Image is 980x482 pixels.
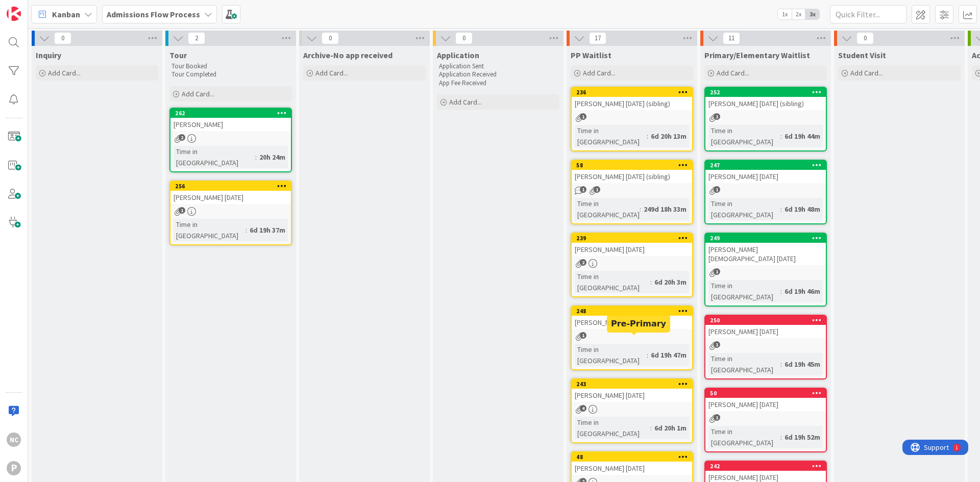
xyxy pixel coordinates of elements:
div: Time in [GEOGRAPHIC_DATA] [174,219,246,241]
div: 247 [710,162,826,169]
span: Archive-No app received [303,50,393,60]
span: 4 [580,405,586,412]
div: [PERSON_NAME] [DATE] [572,389,692,402]
div: 6d 20h 13m [648,131,689,142]
div: 247[PERSON_NAME] [DATE] [705,161,826,183]
div: Time in [GEOGRAPHIC_DATA] [708,280,780,302]
div: 50[PERSON_NAME] [DATE] [705,389,826,411]
div: 249 [705,234,826,243]
span: : [780,204,782,215]
span: Inquiry [36,50,61,60]
div: Time in [GEOGRAPHIC_DATA] [708,198,780,220]
div: 20h 24m [257,151,288,163]
span: 1 [714,268,720,275]
div: Time in [GEOGRAPHIC_DATA] [708,353,780,375]
p: Tour Completed [171,70,290,79]
div: 48 [576,453,692,461]
div: 6d 19h 46m [782,286,823,297]
span: Add Card... [717,68,749,78]
div: 247 [705,161,826,170]
span: : [650,276,652,288]
p: App Fee Received [439,79,557,87]
span: : [647,349,648,361]
div: 250[PERSON_NAME] [DATE] [705,316,826,338]
div: Time in [GEOGRAPHIC_DATA] [708,125,780,147]
div: 1 [53,4,56,12]
div: 249 [710,235,826,242]
div: Time in [GEOGRAPHIC_DATA] [708,426,780,448]
div: 6d 20h 3m [652,276,689,288]
div: 242 [705,462,826,471]
span: PP Waitlist [571,50,611,60]
span: Add Card... [449,97,482,107]
div: 239[PERSON_NAME] [DATE] [572,234,692,256]
div: 243 [572,379,692,389]
div: 6d 19h 48m [782,204,823,215]
div: 249[PERSON_NAME][DEMOGRAPHIC_DATA] [DATE] [705,234,826,265]
div: NC [7,433,21,447]
div: [PERSON_NAME] [DATE] [572,316,692,329]
span: 17 [589,32,606,44]
div: 252 [710,89,826,96]
span: Add Card... [583,68,616,78]
p: Application Sent [439,62,557,70]
span: Kanban [52,8,80,20]
b: Admissions Flow Process [107,9,200,19]
div: [PERSON_NAME] [170,118,291,131]
span: : [780,432,782,443]
div: 58 [576,162,692,169]
div: 239 [572,234,692,243]
span: Student Visit [838,50,886,60]
span: Application [437,50,479,60]
div: [PERSON_NAME] [DATE] [572,462,692,475]
span: 1 [580,332,586,339]
div: 256 [175,183,291,190]
span: 1x [778,9,792,19]
span: 2 [580,259,586,266]
span: : [647,131,648,142]
span: 0 [455,32,473,44]
span: 0 [856,32,874,44]
span: : [650,422,652,434]
div: 239 [576,235,692,242]
span: : [246,224,247,236]
span: 0 [322,32,339,44]
div: 252 [705,88,826,97]
span: : [780,131,782,142]
span: Add Card... [315,68,348,78]
p: Application Received [439,70,557,79]
div: 6d 19h 52m [782,432,823,443]
div: 58 [572,161,692,170]
div: P [7,461,21,475]
div: 248 [572,307,692,316]
span: 0 [54,32,71,44]
div: [PERSON_NAME] [DATE] (sibling) [705,97,826,110]
div: 236[PERSON_NAME] [DATE] (sibling) [572,88,692,110]
span: 1 [714,414,720,421]
div: Time in [GEOGRAPHIC_DATA] [575,125,647,147]
span: 11 [723,32,740,44]
div: 50 [705,389,826,398]
div: [PERSON_NAME] [DATE] [170,191,291,204]
div: Time in [GEOGRAPHIC_DATA] [575,417,650,439]
div: [PERSON_NAME] [DATE] [705,325,826,338]
span: 1 [580,113,586,120]
div: 6d 19h 45m [782,359,823,370]
span: : [640,204,641,215]
span: 1 [179,207,185,214]
span: 2x [792,9,805,19]
div: [PERSON_NAME] [DATE] (sibling) [572,97,692,110]
span: Add Card... [850,68,883,78]
div: 48 [572,452,692,462]
div: Time in [GEOGRAPHIC_DATA] [174,146,255,168]
div: [PERSON_NAME] [DATE] [705,398,826,411]
div: Time in [GEOGRAPHIC_DATA] [575,271,650,293]
div: 256 [170,182,291,191]
div: 58[PERSON_NAME] [DATE] (sibling) [572,161,692,183]
input: Quick Filter... [830,5,906,23]
div: 236 [572,88,692,97]
span: 1 [714,186,720,193]
span: Add Card... [48,68,81,78]
div: 243[PERSON_NAME] [DATE] [572,379,692,402]
div: Time in [GEOGRAPHIC_DATA] [575,344,647,366]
